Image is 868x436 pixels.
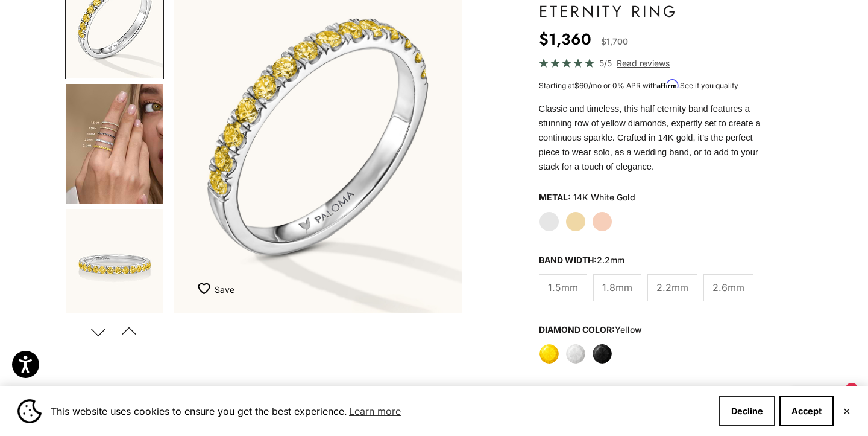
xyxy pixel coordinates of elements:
span: 2.6mm [712,280,744,295]
compare-at-price: $1,700 [601,34,628,49]
span: 2.2mm [656,280,688,295]
span: 5/5 [599,56,612,70]
span: Starting at /mo or 0% APR with . [539,81,738,90]
span: 1.5mm [548,280,578,295]
variant-option-value: yellow [615,324,642,335]
legend: Diamond Color: [539,321,642,339]
span: $60 [574,81,588,90]
variant-option-value: 14K White Gold [573,188,635,207]
span: This website uses cookies to ensure you get the best experience. [51,402,709,420]
button: Go to item 4 [65,83,164,205]
a: Learn more [347,402,403,420]
legend: Metal: [539,188,571,207]
img: wishlist [198,283,215,295]
span: Classic and timeless, this half eternity band features a stunning row of yellow diamonds, expertl... [539,104,761,172]
img: #YellowGold #WhiteGold #RoseGold [66,84,163,204]
img: #WhiteGold [66,209,163,329]
span: Read reviews [617,56,670,70]
sale-price: $1,360 [539,27,591,51]
a: See if you qualify - Learn more about Affirm Financing (opens in modal) [680,81,738,90]
a: 5/5 Read reviews [539,56,773,70]
legend: Ring Size: [539,384,583,402]
button: Accept [779,396,834,426]
button: Go to item 6 [65,208,164,330]
img: Cookie banner [17,399,42,423]
variant-option-value: 2.2mm [597,255,624,265]
span: Affirm [657,80,678,89]
legend: Band Width: [539,251,624,269]
span: 1.8mm [602,280,632,295]
button: Decline [719,396,775,426]
button: Add to Wishlist [198,277,234,301]
button: Close [843,408,851,415]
